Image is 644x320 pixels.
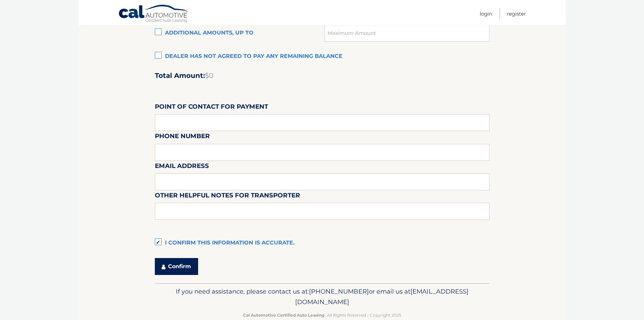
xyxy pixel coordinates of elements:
[480,8,492,19] a: Login
[118,4,189,24] a: Cal Automotive
[155,26,325,40] label: Additional amounts, up to
[159,286,485,308] p: If you need assistance, please contact us at: or email us at
[155,190,300,203] label: Other helpful notes for transporter
[155,161,209,173] label: Email Address
[155,71,490,80] h2: Total Amount:
[155,258,198,275] button: Confirm
[243,313,324,318] strong: Cal Automotive Certified Auto Leasing
[507,8,526,19] a: Register
[155,102,268,114] label: Point of Contact for Payment
[159,312,485,319] p: - All Rights Reserved - Copyright 2025
[325,25,489,42] input: Maximum Amount
[155,236,490,250] label: I confirm this information is accurate.
[155,50,490,63] label: Dealer has not agreed to pay any remaining balance
[309,287,369,295] span: [PHONE_NUMBER]
[205,71,213,80] span: $0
